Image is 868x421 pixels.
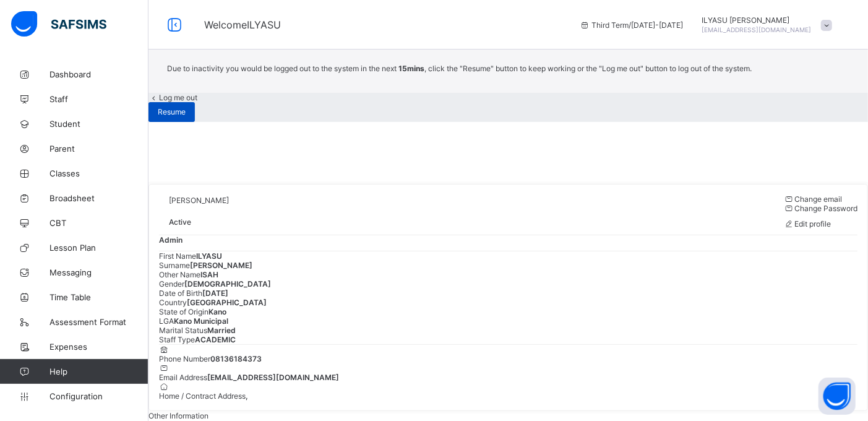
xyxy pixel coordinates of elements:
span: State of Origin [159,307,208,316]
span: Surname [159,261,190,270]
span: Resume [158,107,186,116]
span: Edit profile [794,219,831,228]
span: Gender [159,279,184,289]
span: Student [49,119,148,129]
span: Time Table [49,292,148,302]
span: Staff [49,94,148,104]
span: ILYASU [196,251,222,261]
span: Staff Type [159,335,195,344]
img: safsims [11,11,106,37]
span: Email Address [159,373,207,382]
span: ILYASU [PERSON_NAME] [702,15,812,25]
span: Broadsheet [49,193,148,203]
span: First Name [159,251,196,261]
span: Welcome ILYASU [204,19,281,31]
strong: 15mins [398,64,424,73]
span: Expenses [49,342,148,352]
span: [EMAIL_ADDRESS][DOMAIN_NAME] [207,373,339,382]
span: Messaging [49,267,148,277]
span: , [246,391,248,401]
span: [EMAIL_ADDRESS][DOMAIN_NAME] [702,26,812,33]
p: Due to inactivity you would be logged out to the system in the next , click the "Resume" button t... [167,64,849,73]
span: Log me out [159,93,197,102]
span: Date of Birth [159,289,202,298]
span: Lesson Plan [49,243,148,253]
span: Home / Contract Address [159,391,246,401]
span: ISAH [200,270,218,279]
span: Help [49,367,148,376]
span: Change email [794,194,842,204]
span: Marital Status [159,326,207,335]
span: [DEMOGRAPHIC_DATA] [184,279,271,289]
span: [DATE] [202,289,228,298]
button: Open asap [819,378,856,415]
span: [PERSON_NAME] [169,196,229,205]
span: Configuration [49,391,148,401]
span: ACADEMIC [195,335,236,344]
div: ILYASUIBRAHIM [696,15,838,34]
span: session/term information [580,20,684,30]
span: Other Name [159,270,200,279]
span: [GEOGRAPHIC_DATA] [187,298,267,307]
span: Assessment Format [49,317,148,327]
span: Dashboard [49,69,148,79]
span: Change Password [794,204,857,213]
span: Phone Number [159,354,210,363]
span: Admin [159,235,183,245]
span: Country [159,298,187,307]
span: Classes [49,168,148,178]
span: Other Information [148,411,208,420]
span: CBT [49,218,148,228]
span: [PERSON_NAME] [190,261,252,270]
span: Active [169,217,191,227]
span: Parent [49,144,148,154]
span: Kano Municipal [174,316,228,326]
span: 08136184373 [210,354,262,363]
span: Married [207,326,236,335]
span: LGA [159,316,174,326]
span: Kano [208,307,226,316]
